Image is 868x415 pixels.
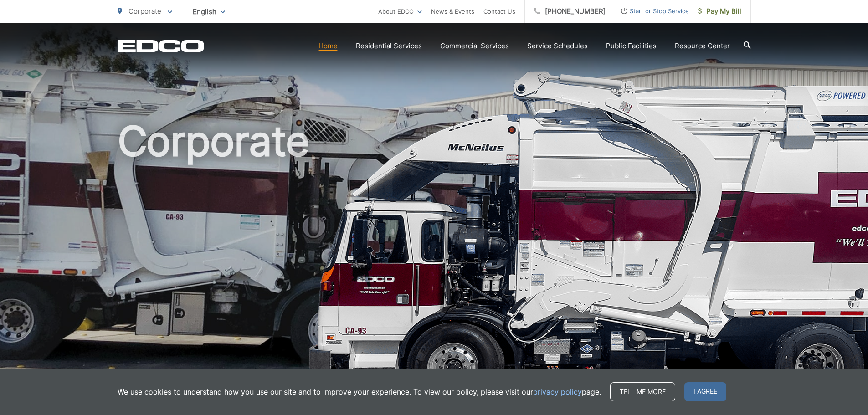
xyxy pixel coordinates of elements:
span: Corporate [128,7,161,15]
a: Residential Services [356,41,422,51]
a: privacy policy [533,386,582,397]
a: EDCD logo. Return to the homepage. [118,40,204,52]
a: Service Schedules [527,41,588,51]
span: I agree [684,382,726,401]
a: About EDCO [378,6,422,17]
a: Commercial Services [440,41,509,51]
a: Public Facilities [606,41,657,51]
a: Tell me more [610,382,675,401]
a: News & Events [431,6,474,17]
h1: Corporate [118,118,751,407]
a: Resource Center [675,41,730,51]
a: Contact Us [483,6,515,17]
a: Home [318,41,338,51]
span: Pay My Bill [698,6,741,17]
p: We use cookies to understand how you use our site and to improve your experience. To view our pol... [118,386,601,397]
span: English [186,4,232,20]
